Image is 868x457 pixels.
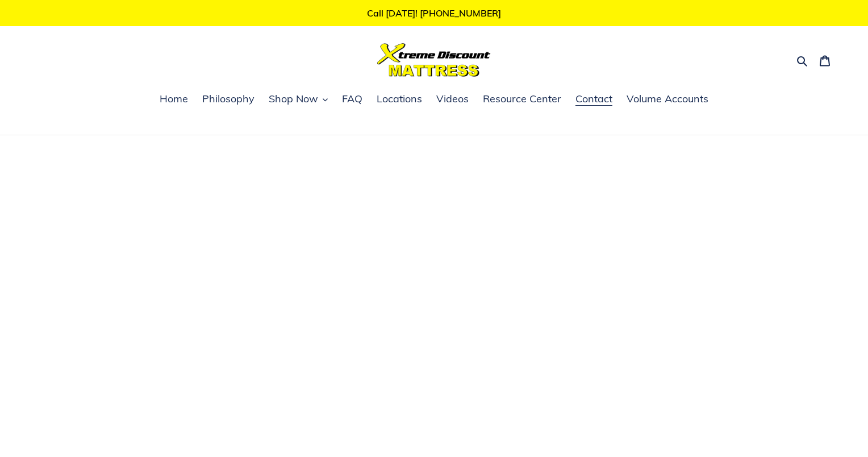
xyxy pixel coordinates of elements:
img: Xtreme Discount Mattress [377,43,491,77]
a: Videos [431,91,474,108]
span: Resource Center [483,92,561,106]
span: Contact [575,92,612,106]
a: FAQ [336,91,368,108]
span: Volume Accounts [627,92,708,106]
span: Locations [377,92,422,106]
span: Home [160,92,188,106]
a: Contact [570,91,618,108]
a: Philosophy [197,91,260,108]
span: Philosophy [202,92,254,106]
span: Videos [436,92,469,106]
button: Shop Now [263,91,333,108]
a: Volume Accounts [621,91,714,108]
a: Resource Center [477,91,567,108]
a: Home [154,91,194,108]
span: Shop Now [269,92,318,106]
a: Locations [371,91,428,108]
span: FAQ [342,92,362,106]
